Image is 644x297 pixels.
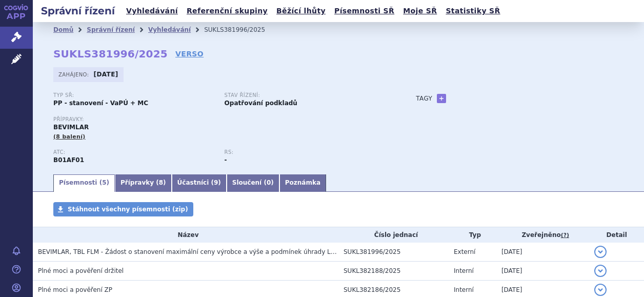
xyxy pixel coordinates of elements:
td: [DATE] [496,262,590,281]
button: detail [594,265,607,277]
span: Externí [454,248,475,255]
span: 9 [214,179,218,186]
span: (8 balení) [53,133,86,140]
p: Stav řízení: [225,92,386,98]
button: detail [594,284,607,296]
td: SUKL381996/2025 [338,243,449,262]
strong: [DATE] [94,71,118,78]
span: 8 [159,179,163,186]
a: + [437,94,446,103]
a: Domů [53,26,73,33]
th: Detail [589,227,644,243]
span: Plné moci a pověření ZP [38,286,112,293]
span: Zahájeno: [58,70,91,78]
a: VERSO [175,49,204,59]
a: Poznámka [279,174,326,192]
a: Stáhnout všechny písemnosti (zip) [53,202,193,216]
a: Běžící lhůty [273,4,329,18]
a: Správní řízení [87,26,135,33]
a: Statistiky SŘ [442,4,503,18]
h2: Správní řízení [33,4,123,18]
th: Zveřejněno [496,227,590,243]
a: Přípravky (8) [115,174,172,192]
th: Název [33,227,338,243]
span: BEVIMLAR, TBL FLM - Žádost o stanovení maximální ceny výrobce a výše a podmínek úhrady LP (PP) [38,248,349,255]
span: BEVIMLAR [53,124,89,131]
p: Přípravky: [53,116,395,123]
a: Sloučení (0) [227,174,279,192]
th: Číslo jednací [338,227,449,243]
abbr: (?) [561,232,569,239]
strong: Opatřování podkladů [225,100,297,107]
a: Písemnosti SŘ [331,4,397,18]
p: ATC: [53,149,214,155]
td: [DATE] [496,243,590,262]
span: Interní [454,267,474,274]
strong: PP - stanovení - VaPÚ + MC [53,100,148,107]
span: 0 [267,179,271,186]
span: Interní [454,286,474,293]
li: SUKLS381996/2025 [204,22,278,37]
h3: Tagy [416,92,432,105]
p: RS: [225,149,386,155]
span: Plné moci a pověření držitel [38,267,124,274]
a: Účastníci (9) [172,174,227,192]
span: Stáhnout všechny písemnosti (zip) [68,206,188,213]
strong: SUKLS381996/2025 [53,48,168,60]
strong: - [225,156,227,164]
a: Referenční skupiny [184,4,271,18]
a: Moje SŘ [400,4,440,18]
strong: RIVAROXABAN [53,156,84,164]
a: Vyhledávání [123,4,181,18]
a: Vyhledávání [148,26,191,33]
td: SUKL382188/2025 [338,262,449,281]
a: Písemnosti (5) [53,174,115,192]
p: Typ SŘ: [53,92,214,98]
th: Typ [449,227,496,243]
span: 5 [102,179,106,186]
button: detail [594,246,607,258]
